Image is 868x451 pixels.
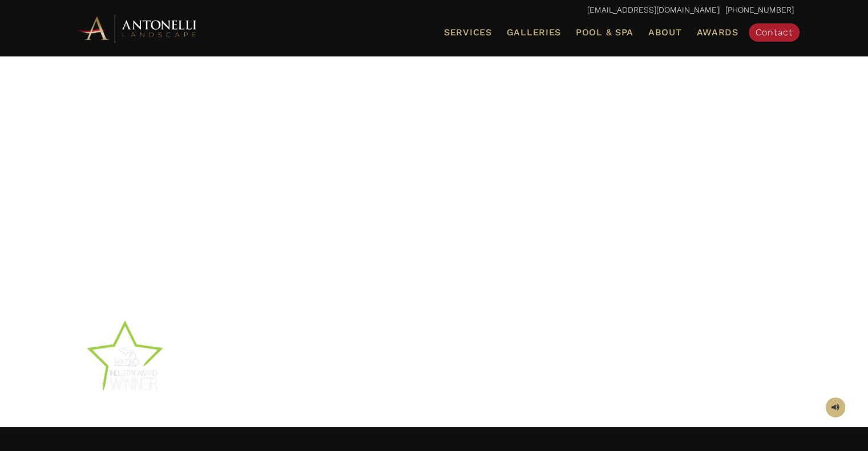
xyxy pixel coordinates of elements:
[75,13,200,44] img: Antonelli Horizontal Logo
[692,25,742,40] a: Awards
[756,27,793,38] span: Contact
[696,27,738,38] span: Awards
[749,23,800,42] a: Contact
[82,319,168,404] img: Add a subheading (4)
[644,25,687,40] a: About
[648,28,682,37] span: About
[439,25,496,40] a: Services
[444,28,492,37] span: Services
[587,5,719,14] a: [EMAIL_ADDRESS][DOMAIN_NAME]
[571,25,638,40] a: Pool & Spa
[576,27,633,38] span: Pool & Spa
[502,25,566,40] a: Galleries
[507,27,561,38] span: Galleries
[75,3,794,18] p: | [PHONE_NUMBER]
